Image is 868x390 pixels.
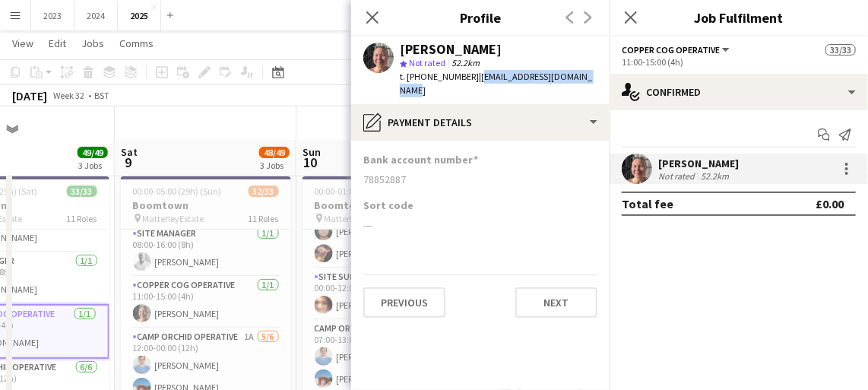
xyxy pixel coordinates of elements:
[12,36,33,50] span: View
[622,44,732,55] button: Copper Cog Operative
[610,74,868,110] div: Confirmed
[119,36,154,50] span: Comms
[67,213,97,224] span: 11 Roles
[121,277,291,328] app-card-role: Copper Cog Operative1/111:00-15:00 (4h)[PERSON_NAME]
[143,213,204,224] span: MatterleyEstate
[303,268,473,320] app-card-role: Site Supervisor1/100:00-12:00 (12h)[PERSON_NAME]
[94,90,109,101] div: BST
[363,218,597,232] div: ---
[363,198,413,212] h3: Sort code
[43,33,72,53] a: Edit
[259,147,290,158] span: 48/49
[363,287,445,318] button: Previous
[300,154,321,171] span: 10
[81,36,104,50] span: Jobs
[400,71,479,82] span: t. [PHONE_NUMBER]
[31,1,74,30] button: 2023
[12,88,47,103] div: [DATE]
[49,36,66,50] span: Edit
[622,44,720,55] span: Copper Cog Operative
[303,198,473,212] h3: Boomtown
[515,287,597,318] button: Next
[658,170,698,182] div: Not rated
[260,160,289,171] div: 3 Jobs
[67,185,97,197] span: 33/33
[351,104,610,141] div: Payment details
[75,33,110,53] a: Jobs
[400,43,502,56] div: [PERSON_NAME]
[325,213,386,224] span: MatterleyEstate
[121,198,291,212] h3: Boomtown
[409,57,445,68] span: Not rated
[400,71,592,96] span: | [EMAIL_ADDRESS][DOMAIN_NAME]
[610,8,868,27] h3: Job Fulfilment
[622,196,673,211] div: Total fee
[448,57,483,68] span: 52.2km
[816,196,844,211] div: £0.00
[118,1,161,30] button: 2025
[78,160,107,171] div: 3 Jobs
[6,33,40,53] a: View
[119,154,138,171] span: 9
[698,170,732,182] div: 52.2km
[78,147,108,158] span: 49/49
[363,153,478,166] h3: Bank account number
[121,145,138,159] span: Sat
[363,173,597,186] div: 78852887
[351,8,610,27] h3: Profile
[74,1,118,30] button: 2024
[249,213,279,224] span: 11 Roles
[50,90,88,101] span: Week 32
[249,185,279,197] span: 32/33
[622,56,856,68] div: 11:00-15:00 (4h)
[303,145,321,159] span: Sun
[113,33,160,53] a: Comms
[315,185,405,197] span: 00:00-01:00 (25h) (Mon)
[133,185,222,197] span: 00:00-05:00 (29h) (Sun)
[658,157,739,170] div: [PERSON_NAME]
[121,225,291,277] app-card-role: Site Manager1/108:00-16:00 (8h)[PERSON_NAME]
[825,44,856,55] span: 33/33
